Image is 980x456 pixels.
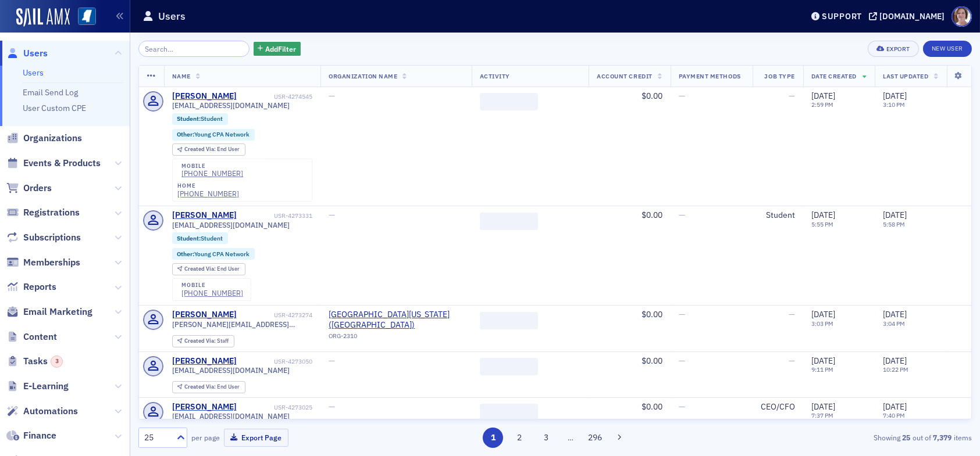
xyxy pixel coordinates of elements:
div: End User [184,146,240,153]
span: [DATE] [811,210,835,220]
span: ‌ [480,358,538,375]
button: 1 [483,428,503,448]
a: [PERSON_NAME] [172,402,237,412]
span: Organization Name [329,72,397,80]
span: — [679,210,685,220]
button: Export Page [224,429,288,447]
a: Student:Student [177,115,223,123]
span: ‌ [480,312,538,329]
span: Automations [23,405,78,418]
label: per page [191,432,220,443]
span: Other : [177,130,194,138]
span: Created Via : [184,265,217,272]
div: Created Via: End User [172,381,245,393]
span: [PERSON_NAME][EMAIL_ADDRESS][PERSON_NAME][DOMAIN_NAME] [172,320,313,329]
span: [EMAIL_ADDRESS][DOMAIN_NAME] [172,221,290,229]
a: Registrations [6,206,80,219]
span: — [679,91,685,101]
time: 5:58 PM [883,220,905,228]
div: USR-4273274 [238,311,312,319]
span: Job Type [765,72,795,80]
span: $0.00 [642,309,662,319]
span: [DATE] [883,91,907,101]
div: home [177,182,239,189]
span: Date Created [811,72,857,80]
span: University of Southern Mississippi (Hattiesburg) [329,310,463,330]
a: View Homepage [70,8,96,27]
span: Payment Methods [679,72,741,80]
span: Reports [23,281,56,293]
a: Email Marketing [6,306,92,318]
div: [PERSON_NAME] [172,91,237,102]
span: — [789,309,795,319]
a: Other:Young CPA Network [177,131,250,138]
div: End User [184,384,240,390]
span: Tasks [23,355,63,368]
a: Users [6,47,48,60]
span: Student : [177,114,201,123]
div: Export [886,46,910,52]
a: [PHONE_NUMBER] [177,189,239,198]
div: USR-4273025 [238,404,312,411]
strong: 25 [900,432,913,443]
a: [PERSON_NAME] [172,356,237,367]
div: USR-4274545 [238,93,312,100]
span: — [679,309,685,319]
span: Account Credit [597,72,652,80]
a: User Custom CPE [23,103,86,113]
button: Export [868,41,918,57]
span: Finance [23,429,56,442]
div: End User [184,266,240,272]
span: Email Marketing [23,306,92,318]
div: [PHONE_NUMBER] [181,289,243,297]
strong: 7,379 [931,432,954,443]
span: Last Updated [883,72,928,80]
span: Memberships [23,256,80,269]
div: Other: [172,248,255,260]
a: [PHONE_NUMBER] [181,169,243,178]
span: [DATE] [883,210,907,220]
span: Created Via : [184,145,217,153]
div: Created Via: End User [172,143,245,156]
div: Student: [172,232,229,244]
span: Student : [177,234,201,242]
span: [DATE] [883,309,907,319]
span: $0.00 [642,401,662,412]
span: Add Filter [265,44,296,54]
time: 3:04 PM [883,319,905,328]
a: New User [923,41,972,57]
span: Users [23,47,48,60]
span: [DATE] [811,309,835,319]
div: [PERSON_NAME] [172,210,237,221]
time: 2:59 PM [811,100,833,109]
a: Finance [6,429,56,442]
button: [DOMAIN_NAME] [869,12,949,20]
a: [GEOGRAPHIC_DATA][US_STATE] ([GEOGRAPHIC_DATA]) [329,310,463,330]
div: Created Via: Staff [172,335,234,347]
time: 3:03 PM [811,319,833,328]
span: — [789,91,795,101]
button: 3 [536,428,556,448]
time: 10:22 PM [883,365,908,374]
span: — [679,401,685,412]
span: Content [23,331,57,343]
a: Events & Products [6,157,101,170]
div: Support [822,11,862,21]
div: 3 [51,356,63,368]
div: ORG-2310 [329,332,463,344]
div: Student [761,210,795,221]
span: Subscriptions [23,231,81,244]
a: Subscriptions [6,231,81,244]
div: mobile [181,282,243,289]
span: [DATE] [883,401,907,412]
span: [DATE] [811,91,835,101]
span: … [562,432,579,443]
span: [DATE] [883,356,907,366]
span: [EMAIL_ADDRESS][DOMAIN_NAME] [172,366,290,375]
div: CEO/CFO [761,402,795,412]
span: [DATE] [811,356,835,366]
div: Other: [172,129,255,141]
span: $0.00 [642,91,662,101]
